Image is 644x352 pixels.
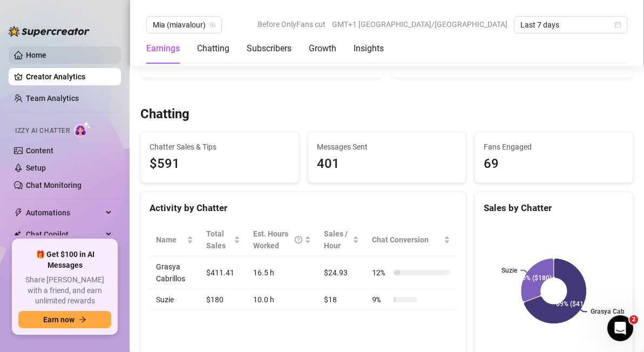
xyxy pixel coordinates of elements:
button: Earn nowarrow-right [18,311,111,328]
th: Name [150,224,200,256]
div: Chatting [197,42,229,55]
div: Sales by Chatter [484,201,624,215]
div: 69 [484,154,624,174]
span: GMT+1 [GEOGRAPHIC_DATA]/[GEOGRAPHIC_DATA] [332,16,507,32]
span: Last 7 days [520,17,621,33]
span: question-circle [295,228,302,252]
span: calendar [615,22,621,28]
td: Grasya Cabrillos [150,256,200,289]
span: Mia (miavalour) [153,17,215,33]
span: Chatter Sales & Tips [150,141,290,153]
span: Chat Copilot [26,226,103,243]
span: Share [PERSON_NAME] with a friend, and earn unlimited rewards [18,275,111,307]
text: Grasya Cab... [591,308,629,315]
span: Izzy AI Chatter [15,126,70,136]
a: Team Analytics [26,94,79,103]
th: Total Sales [200,224,247,256]
span: team [209,22,216,28]
a: Home [26,51,46,59]
span: Automations [26,204,103,221]
span: Total Sales [206,228,232,252]
span: 9 % [372,294,389,306]
iframe: Intercom live chat [607,315,633,341]
td: $411.41 [200,256,247,289]
div: Insights [354,42,384,55]
div: Earnings [146,42,180,55]
td: $180 [200,289,247,310]
a: Chat Monitoring [26,181,82,189]
td: 10.0 h [247,289,317,310]
div: Activity by Chatter [150,201,457,215]
span: $591 [150,154,290,174]
span: arrow-right [79,316,86,323]
div: Growth [309,42,336,55]
img: logo-BBDzfeDw.svg [9,26,90,37]
td: $24.93 [317,256,365,289]
a: Creator Analytics [26,68,112,85]
span: 2 [629,315,638,324]
span: Earn now [43,315,74,324]
span: 12 % [372,267,389,279]
span: Chat Conversion [372,234,442,246]
span: Name [156,234,185,246]
span: Fans Engaged [484,141,624,153]
span: Sales / Hour [324,228,350,252]
td: 16.5 h [247,256,317,289]
div: Est. Hours Worked [253,228,302,252]
td: $18 [317,289,365,310]
span: Before OnlyFans cut [257,16,326,32]
th: Chat Conversion [365,224,457,256]
img: AI Chatter [74,121,91,137]
a: Content [26,146,53,155]
div: 401 [317,154,457,174]
td: Suzie [150,289,200,310]
span: thunderbolt [14,208,23,217]
text: Suzie [501,267,518,274]
a: Setup [26,164,46,172]
div: Subscribers [247,42,292,55]
img: Chat Copilot [14,231,21,238]
span: Messages Sent [317,141,457,153]
th: Sales / Hour [317,224,365,256]
span: 🎁 Get $100 in AI Messages [18,249,111,270]
h3: Chatting [140,106,189,123]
